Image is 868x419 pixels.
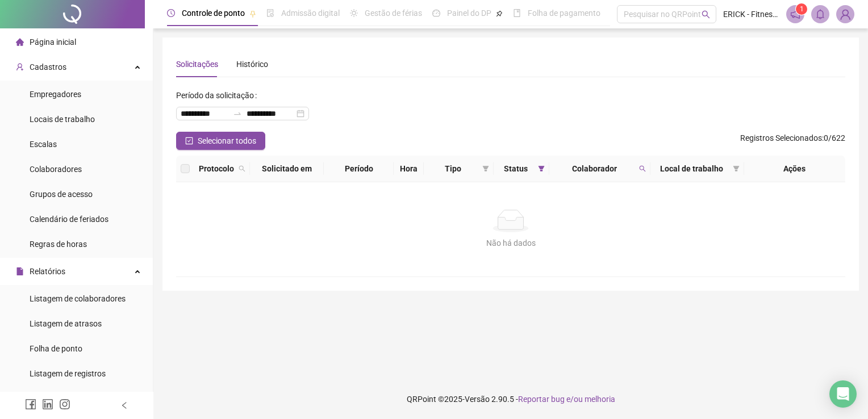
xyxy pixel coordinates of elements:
span: Locais de trabalho [30,115,95,124]
th: Período [324,156,394,182]
span: Admissão digital [281,9,340,18]
span: book [513,9,521,17]
span: instagram [59,399,70,410]
footer: QRPoint © 2025 - 2.90.5 - [153,379,868,419]
span: sun [350,9,358,17]
span: Protocolo [199,162,234,175]
span: filter [538,165,545,172]
span: Local de trabalho [655,162,728,175]
span: Cadastros [30,62,66,72]
span: search [702,10,710,19]
span: Listagem de atrasos [30,319,102,328]
span: search [239,165,245,172]
span: Listagem de registros [30,369,106,378]
button: Selecionar todos [176,132,265,150]
span: swap-right [233,109,242,118]
span: bell [815,9,825,19]
span: Listagem de colaboradores [30,294,126,303]
span: dashboard [432,9,440,17]
span: Calendário de feriados [30,215,108,224]
span: Registros Selecionados [740,133,822,143]
th: Hora [394,156,424,182]
span: user-add [16,63,24,71]
span: file-done [266,9,274,17]
span: linkedin [42,399,53,410]
span: search [639,165,646,172]
span: clock-circle [167,9,175,17]
span: filter [480,160,491,177]
span: pushpin [496,10,503,17]
span: Controle de ponto [182,9,245,18]
span: Regras de horas [30,240,87,249]
span: filter [536,160,547,177]
span: Grupos de acesso [30,190,93,199]
span: home [16,38,24,46]
span: filter [733,165,740,172]
span: Versão [465,395,490,404]
span: Folha de ponto [30,344,82,353]
span: Gestão de férias [365,9,422,18]
div: Solicitações [176,58,218,70]
span: Colaboradores [30,165,82,174]
span: filter [482,165,489,172]
span: Selecionar todos [198,135,256,147]
span: file [16,267,24,275]
span: : 0 / 622 [740,132,845,150]
div: Não há dados [190,237,832,249]
span: Reportar bug e/ou melhoria [518,395,615,404]
div: Open Intercom Messenger [829,380,857,408]
span: Folha de pagamento [528,9,600,18]
span: Página inicial [30,37,76,47]
span: Tipo [428,162,478,175]
span: pushpin [249,10,256,17]
span: Escalas [30,140,57,149]
div: Histórico [236,58,268,70]
div: Ações [749,162,841,175]
span: Painel do DP [447,9,491,18]
span: Status [498,162,534,175]
span: left [120,401,128,409]
span: Relatórios [30,267,65,276]
span: facebook [25,399,36,410]
span: Colaborador [554,162,634,175]
span: notification [790,9,800,19]
span: filter [731,160,742,177]
span: 1 [800,5,804,13]
label: Período da solicitação [176,86,261,104]
th: Solicitado em [250,156,324,182]
span: Empregadores [30,90,81,99]
span: check-square [185,137,193,145]
span: ERICK - Fitness Exclusive [723,8,779,20]
span: search [637,160,648,177]
sup: 1 [796,3,807,15]
img: 5500 [837,6,854,23]
span: search [236,160,248,177]
span: to [233,109,242,118]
